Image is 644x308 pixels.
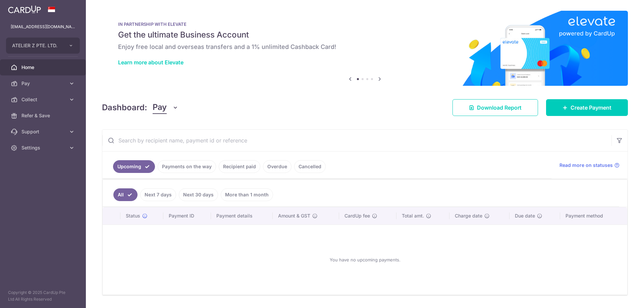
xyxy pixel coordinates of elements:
[477,104,522,112] span: Download Report
[102,102,147,114] h4: Dashboard:
[559,162,620,169] a: Read more on statuses
[118,29,612,40] h5: Get the ultimate Business Account
[118,43,612,51] h6: Enjoy free local and overseas transfers and a 1% unlimited Cashback Card!
[12,42,62,49] span: ATELIER Z PTE. LTD.
[153,101,167,114] span: Pay
[21,144,66,151] span: Settings
[118,59,183,66] a: Learn more about Elevate
[560,207,627,225] th: Payment method
[219,160,260,173] a: Recipient paid
[113,160,155,173] a: Upcoming
[344,212,370,219] span: CardUp fee
[102,11,628,86] img: Renovation banner
[8,5,41,13] img: CardUp
[163,207,211,225] th: Payment ID
[153,101,178,114] button: Pay
[221,188,273,201] a: More than 1 month
[211,207,273,225] th: Payment details
[559,162,613,169] span: Read more on statuses
[126,212,140,219] span: Status
[21,112,66,119] span: Refer & Save
[455,212,482,219] span: Charge date
[21,128,66,135] span: Support
[118,21,612,27] p: IN PARTNERSHIP WITH ELEVATE
[102,130,611,151] input: Search by recipient name, payment id or reference
[158,160,216,173] a: Payments on the way
[6,38,80,54] button: ATELIER Z PTE. LTD.
[515,212,535,219] span: Due date
[21,80,66,87] span: Pay
[294,160,326,173] a: Cancelled
[21,96,66,103] span: Collect
[179,188,218,201] a: Next 30 days
[21,64,66,71] span: Home
[140,188,176,201] a: Next 7 days
[263,160,291,173] a: Overdue
[546,99,628,116] a: Create Payment
[11,23,75,30] p: [EMAIL_ADDRESS][DOMAIN_NAME]
[278,212,310,219] span: Amount & GST
[113,188,138,201] a: All
[452,99,538,116] a: Download Report
[111,230,619,289] div: You have no upcoming payments.
[402,212,424,219] span: Total amt.
[571,104,611,112] span: Create Payment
